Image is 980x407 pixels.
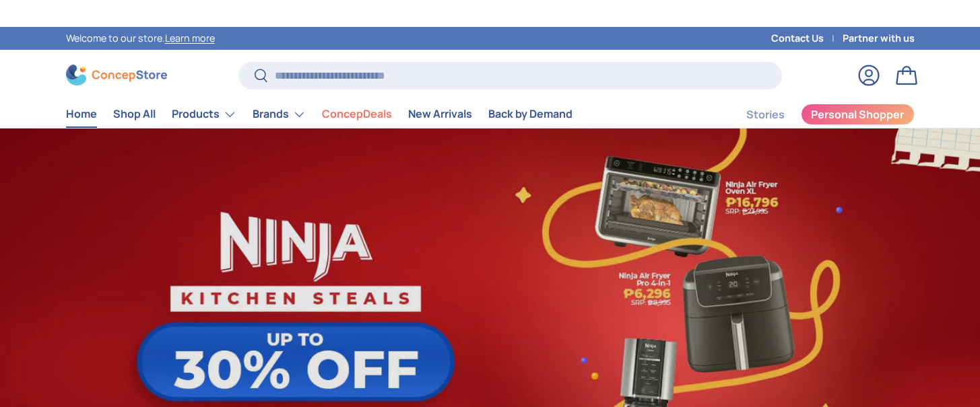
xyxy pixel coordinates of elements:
a: Shop All [113,101,156,127]
a: Brands [253,101,306,128]
span: Personal Shopper [811,109,904,120]
img: ConcepStore [66,65,167,85]
a: ConcepDeals [322,101,392,127]
a: Home [66,101,97,127]
a: Personal Shopper [801,104,915,125]
summary: Products [164,101,244,128]
a: Contact Us [771,31,843,46]
p: Welcome to our store. [66,31,215,46]
a: Products [172,101,236,128]
nav: Secondary [714,101,915,128]
summary: Brands [244,101,314,128]
a: Back by Demand [488,101,573,127]
a: Partner with us [843,31,915,46]
a: Learn more [165,32,215,44]
a: Stories [746,102,785,128]
nav: Primary [66,101,573,128]
a: New Arrivals [408,101,472,127]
